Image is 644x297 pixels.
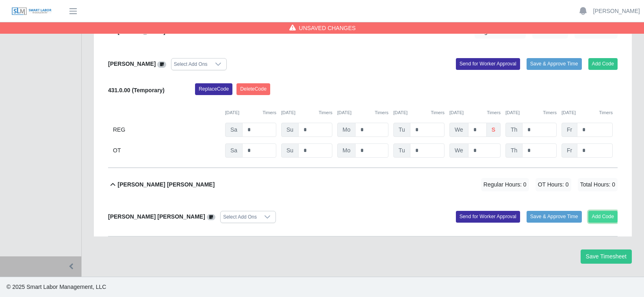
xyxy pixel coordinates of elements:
[593,7,640,15] a: [PERSON_NAME]
[505,143,523,158] span: Th
[108,61,156,67] b: [PERSON_NAME]
[527,211,582,222] button: Save & Approve Time
[599,109,613,116] button: Timers
[225,109,276,116] div: [DATE]
[118,180,215,189] b: [PERSON_NAME] [PERSON_NAME]
[108,213,205,220] b: [PERSON_NAME] [PERSON_NAME]
[481,178,529,191] span: Regular Hours: 0
[562,123,577,137] span: Fr
[375,109,388,116] button: Timers
[113,123,220,137] div: REG
[562,143,577,158] span: Fr
[108,87,165,93] b: 431.0.00 (Temporary)
[195,83,232,95] button: ReplaceCode
[456,58,520,69] button: Send for Worker Approval
[337,109,388,116] div: [DATE]
[337,143,356,158] span: Mo
[262,109,276,116] button: Timers
[393,109,445,116] div: [DATE]
[225,143,243,158] span: Sa
[113,143,220,158] div: OT
[393,123,410,137] span: Tu
[236,83,270,95] button: DeleteCode
[588,58,618,69] button: Add Code
[7,284,106,290] span: © 2025 Smart Labor Management, LLC
[536,178,571,191] span: OT Hours: 0
[527,58,582,69] button: Save & Approve Time
[505,109,557,116] div: [DATE]
[207,213,216,220] a: View/Edit Notes
[319,109,332,116] button: Timers
[281,143,299,158] span: Su
[393,143,410,158] span: Tu
[449,123,468,137] span: We
[431,109,445,116] button: Timers
[492,126,495,134] b: s
[225,123,243,137] span: Sa
[505,123,523,137] span: Th
[456,211,520,222] button: Send for Worker Approval
[11,7,52,16] img: SLM Logo
[449,143,468,158] span: We
[337,123,356,137] span: Mo
[299,24,356,32] span: Unsaved Changes
[281,109,332,116] div: [DATE]
[578,178,618,191] span: Total Hours: 0
[157,61,166,67] a: View/Edit Notes
[588,211,618,222] button: Add Code
[171,59,210,70] div: Select Add Ons
[221,211,259,223] div: Select Add Ons
[449,109,501,116] div: [DATE]
[581,249,632,264] button: Save Timesheet
[562,109,613,116] div: [DATE]
[487,109,501,116] button: Timers
[108,168,618,201] button: [PERSON_NAME] [PERSON_NAME] Regular Hours: 0 OT Hours: 0 Total Hours: 0
[543,109,557,116] button: Timers
[281,123,299,137] span: Su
